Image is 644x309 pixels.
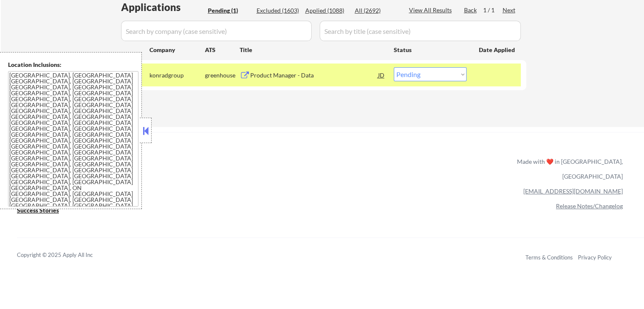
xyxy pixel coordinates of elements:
div: Applications [121,2,205,12]
u: Success Stories [17,207,59,214]
div: Applied (1088) [305,6,348,15]
div: Status [394,42,467,57]
div: View All Results [409,6,454,14]
div: All (2692) [355,6,397,15]
div: Company [149,46,205,54]
a: Terms & Conditions [525,254,573,261]
div: ATS [205,46,240,54]
div: Location Inclusions: [8,61,138,69]
div: 1 / 1 [483,6,503,14]
input: Search by title (case sensitive) [320,21,521,41]
div: Date Applied [479,46,516,54]
a: Refer & earn free applications 👯‍♀️ [17,166,340,175]
div: Made with ❤️ in [GEOGRAPHIC_DATA], [GEOGRAPHIC_DATA] [514,154,623,184]
div: Back [464,6,478,14]
div: Excluded (1603) [257,6,299,15]
div: konradgroup [149,71,205,80]
a: [EMAIL_ADDRESS][DOMAIN_NAME] [523,188,623,195]
a: Success Stories [17,206,70,216]
div: Product Manager - Data [250,71,378,80]
a: Release Notes/Changelog [556,202,623,210]
div: JD [377,67,386,83]
div: Copyright © 2025 Apply All Inc [17,251,114,259]
input: Search by company (case sensitive) [121,21,312,41]
a: Privacy Policy [578,254,612,261]
div: Pending (1) [208,6,250,15]
div: Next [503,6,516,14]
div: greenhouse [205,71,240,80]
div: Title [240,46,386,54]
